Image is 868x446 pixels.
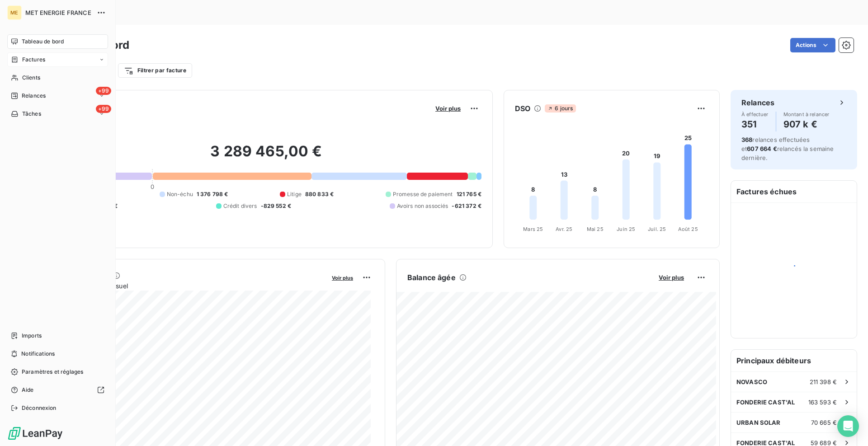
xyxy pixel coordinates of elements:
[22,92,46,100] span: Relances
[587,226,604,232] tspan: Mai 25
[22,110,41,118] span: Tâches
[659,274,684,281] span: Voir plus
[22,74,40,82] span: Clients
[452,202,481,210] span: -621 372 €
[736,419,781,426] span: URBAN SOLAR
[22,386,34,394] span: Aide
[118,63,192,78] button: Filtrer par facture
[731,181,857,202] h6: Factures échues
[433,104,463,113] button: Voir plus
[7,89,108,103] a: +99Relances
[741,117,769,131] h4: 351
[51,281,325,291] span: Chiffre d'affaires mensuel
[790,38,835,52] button: Actions
[741,97,774,108] h6: Relances
[287,190,302,198] span: Litige
[457,190,481,198] span: 121 765 €
[545,104,576,113] span: 6 jours
[7,70,108,85] a: Clients
[741,136,834,161] span: relances effectuées et relancés la semaine dernière.
[7,107,108,121] a: +99Tâches
[261,202,292,210] span: -829 552 €
[22,404,57,412] span: Déconnexion
[96,87,111,95] span: +99
[811,419,837,426] span: 70 665 €
[741,112,769,117] span: À effectuer
[810,378,837,385] span: 211 398 €
[223,202,257,210] span: Crédit divers
[407,272,456,283] h6: Balance âgée
[7,329,108,343] a: Imports
[617,226,635,232] tspan: Juin 25
[305,190,334,198] span: 880 833 €
[7,383,108,397] a: Aide
[329,273,356,282] button: Voir plus
[808,399,837,406] span: 163 593 €
[7,34,108,49] a: Tableau de bord
[22,38,64,46] span: Tableau de bord
[747,145,777,152] span: 607 664 €
[22,368,83,376] span: Paramètres et réglages
[783,117,830,131] h4: 907 k €
[21,350,55,358] span: Notifications
[783,112,830,117] span: Montant à relancer
[22,332,42,340] span: Imports
[741,136,752,143] span: 368
[678,226,698,232] tspan: Août 25
[837,415,859,437] div: Open Intercom Messenger
[736,399,795,406] span: FONDERIE CAST'AL
[7,365,108,379] a: Paramètres et réglages
[393,190,453,198] span: Promesse de paiement
[556,226,572,232] tspan: Avr. 25
[731,350,857,371] h6: Principaux débiteurs
[96,105,111,113] span: +99
[22,56,45,64] span: Factures
[51,142,481,169] h2: 3 289 465,00 €
[736,378,767,385] span: NOVASCO
[167,190,193,198] span: Non-échu
[656,273,687,282] button: Voir plus
[7,52,108,67] a: Factures
[332,275,353,281] span: Voir plus
[515,103,530,114] h6: DSO
[151,183,154,190] span: 0
[7,426,63,441] img: Logo LeanPay
[397,202,448,210] span: Avoirs non associés
[648,226,666,232] tspan: Juil. 25
[197,190,228,198] span: 1 376 798 €
[435,105,461,112] span: Voir plus
[523,226,543,232] tspan: Mars 25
